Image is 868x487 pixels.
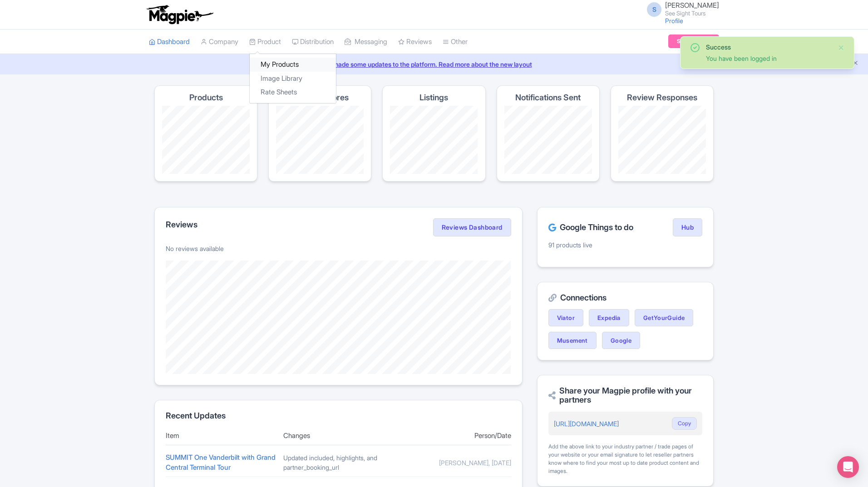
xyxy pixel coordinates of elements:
h2: Connections [548,293,702,302]
img: logo-ab69f6fb50320c5b225c76a69d11143b.png [144,5,215,25]
a: Image Library [250,72,336,86]
a: Messaging [345,30,387,54]
small: See Sight Tours [665,10,719,16]
a: Product [249,30,281,54]
h2: Recent Updates [166,411,511,420]
span: S [647,2,661,17]
a: GetYourGuide [635,309,694,326]
a: We made some updates to the platform. Read more about the new layout [5,59,863,69]
a: Reviews [398,30,432,54]
a: Google [602,332,640,349]
a: Dashboard [149,30,190,54]
div: Person/Date [401,431,511,441]
h2: Reviews [166,220,197,229]
a: Viator [548,309,583,326]
a: [URL][DOMAIN_NAME] [554,420,619,428]
h2: Google Things to do [548,223,633,232]
div: You have been logged in [706,54,830,63]
a: Musement [548,332,597,349]
a: Company [201,30,238,54]
h4: Products [189,93,223,102]
h4: Notifications Sent [515,93,581,102]
a: SUMMIT One Vanderbilt with Grand Central Terminal Tour [166,453,276,472]
a: Subscription [668,34,719,48]
button: Copy [672,417,697,430]
p: 91 products live [548,240,702,250]
h2: Share your Magpie profile with your partners [548,386,702,404]
button: Close announcement [852,59,859,69]
span: [PERSON_NAME] [665,1,719,10]
a: Profile [665,17,683,25]
a: Expedia [589,309,629,326]
div: Changes [283,431,394,441]
a: Other [443,30,468,54]
h4: Listings [419,93,448,102]
button: Close [838,42,845,53]
h4: Review Responses [627,93,697,102]
div: Add the above link to your industry partner / trade pages of your website or your email signature... [548,443,702,475]
a: Rate Sheets [250,85,336,99]
p: No reviews available [166,244,511,253]
a: Hub [673,218,702,236]
div: [PERSON_NAME], [DATE] [401,458,511,467]
div: Item [166,431,276,441]
div: Open Intercom Messenger [837,456,859,478]
a: Reviews Dashboard [433,218,511,236]
div: Success [706,42,830,52]
div: Updated included, highlights, and partner_booking_url [283,453,394,472]
a: S [PERSON_NAME] See Sight Tours [641,2,719,16]
a: Distribution [292,30,334,54]
a: My Products [250,58,336,72]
